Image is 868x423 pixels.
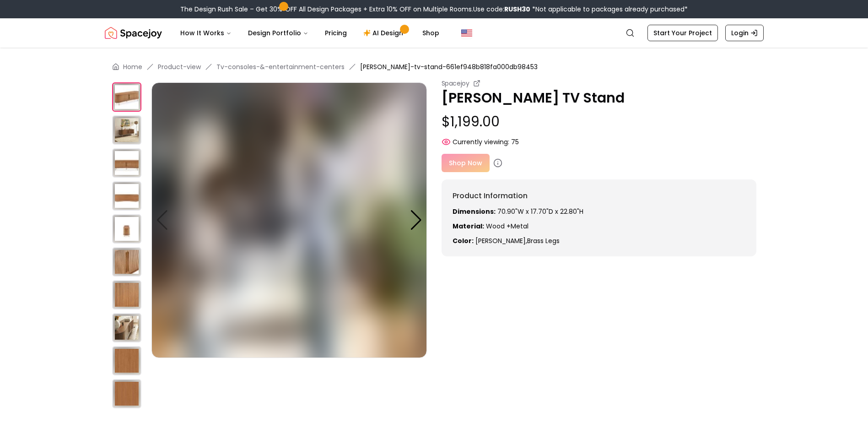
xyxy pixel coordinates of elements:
img: https://storage.googleapis.com/spacejoy-main/assets/661ef948b818fa000db98453/product_3_240ka6odlo27 [112,181,141,211]
h6: Product Information [453,190,745,201]
nav: Main [173,24,447,42]
img: https://storage.googleapis.com/spacejoy-main/assets/661ef948b818fa000db98453/product_0_1aff4m7cmfe6 [151,82,427,358]
a: Login [725,25,764,41]
span: Use code: [473,5,530,14]
p: 70.90"W x 17.70"D x 22.80"H [453,207,745,216]
img: https://storage.googleapis.com/spacejoy-main/assets/661ef948b818fa000db98453/product_4_142jn4ia45b5 [112,214,141,244]
nav: Global [105,18,764,48]
a: AI Design [356,24,413,42]
img: Spacejoy Logo [105,24,162,42]
img: https://storage.googleapis.com/spacejoy-main/assets/661ef948b818fa000db98453/product_5_iddpc82dgibg [112,247,141,277]
span: *Not applicable to packages already purchased* [530,5,688,14]
img: https://storage.googleapis.com/spacejoy-main/assets/661ef948b818fa000db98453/product_9_5ldjka4nad9g [112,379,141,408]
img: https://storage.googleapis.com/spacejoy-main/assets/661ef948b818fa000db98453/product_6_kklh889ae8l5 [112,280,141,309]
span: [PERSON_NAME] , [475,236,527,245]
button: How It Works [173,24,239,42]
a: Home [123,62,142,71]
b: RUSH30 [504,5,530,14]
a: Shop [415,24,447,42]
img: https://storage.googleapis.com/spacejoy-main/assets/661ef948b818fa000db98453/product_1_egbi2gn42nl [112,115,141,145]
img: https://storage.googleapis.com/spacejoy-main/assets/661ef948b818fa000db98453/product_7_2538h3ikliie [112,313,141,342]
span: [PERSON_NAME]-tv-stand-661ef948b818fa000db98453 [360,62,538,71]
span: Wood +Metal [486,222,528,231]
strong: Color: [453,236,474,245]
p: $1,199.00 [442,114,756,130]
strong: Material: [453,222,484,231]
span: 75 [511,137,519,146]
span: Currently viewing: [453,137,509,146]
img: https://storage.googleapis.com/spacejoy-main/assets/661ef948b818fa000db98453/product_2_4fboik8n25h [112,148,141,178]
strong: Dimensions: [453,207,496,216]
button: Design Portfolio [241,24,316,42]
small: Spacejoy [442,79,469,88]
img: https://storage.googleapis.com/spacejoy-main/assets/661ef948b818fa000db98453/product_0_1aff4m7cmfe6 [112,82,141,112]
a: Spacejoy [105,24,162,42]
span: brass legs [527,236,560,245]
img: https://storage.googleapis.com/spacejoy-main/assets/661ef948b818fa000db98453/product_8_1nfkik5p47dg [112,346,141,375]
a: Start Your Project [647,25,718,41]
nav: breadcrumb [112,62,756,71]
a: Tv-consoles-&-entertainment-centers [216,62,345,71]
p: [PERSON_NAME] TV Stand [442,90,756,106]
img: United States [461,27,472,38]
a: Pricing [318,24,354,42]
div: The Design Rush Sale – Get 30% OFF All Design Packages + Extra 10% OFF on Multiple Rooms. [180,5,688,14]
a: Product-view [158,62,201,71]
